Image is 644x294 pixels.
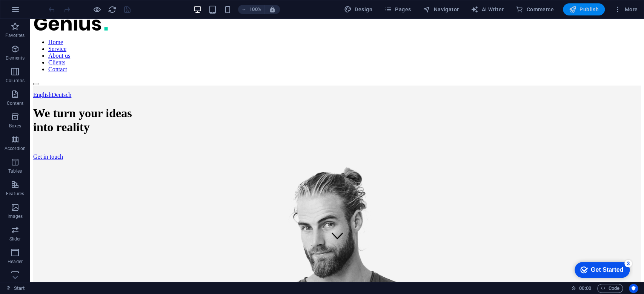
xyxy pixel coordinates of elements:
[344,6,372,13] span: Design
[597,284,623,293] button: Code
[9,236,21,242] p: Slider
[5,14,99,48] p: Under you will find options to mange your website and SEO settings, add files or create and edit ...
[563,3,605,15] button: Publish
[8,168,22,174] p: Tables
[6,78,25,84] p: Columns
[601,284,619,293] span: Code
[579,284,591,293] span: 00 00
[468,3,507,15] button: AI Writer
[471,6,504,13] span: AI Writer
[420,3,462,15] button: Navigator
[516,6,554,13] span: Commerce
[8,259,23,265] p: Header
[96,6,99,14] div: Close tooltip
[6,191,24,197] p: Features
[614,6,638,13] span: More
[5,54,99,71] p: Click on to find our more about the feature.
[108,5,117,14] button: reload
[22,8,54,15] div: Get Started
[249,5,261,14] h6: 100%
[8,213,23,219] p: Images
[108,5,117,14] i: Reload page
[269,6,276,13] i: On resize automatically adjust zoom level to fit chosen device.
[423,6,459,13] span: Navigator
[5,32,25,38] p: Favorites
[5,145,26,152] p: Accordion
[384,6,411,13] span: Pages
[611,3,641,15] button: More
[20,15,32,21] span: More
[238,5,265,14] button: 100%
[629,284,638,293] button: Usercentrics
[7,100,23,106] p: Content
[569,6,599,13] span: Publish
[381,3,414,15] button: Pages
[5,4,60,20] div: Get Started 3 items remaining, 40% complete
[24,55,37,61] span: More
[584,285,586,291] span: :
[571,284,591,293] h6: Session time
[96,7,99,13] a: ×
[6,284,25,293] a: Click to cancel selection. Double-click to open Pages
[9,123,22,129] p: Boxes
[341,3,375,15] button: Design
[55,2,63,9] div: 3
[513,3,557,15] button: Commerce
[6,55,25,61] p: Elements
